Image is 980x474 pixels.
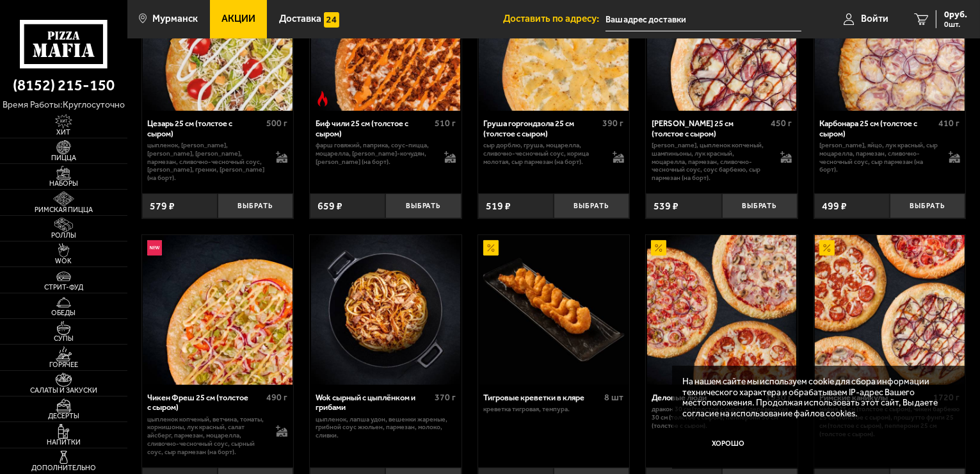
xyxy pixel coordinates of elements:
[478,235,630,385] a: АкционныйТигровые креветки в кляре
[435,118,456,129] span: 510 г
[147,142,266,183] p: цыпленок, [PERSON_NAME], [PERSON_NAME], [PERSON_NAME], пармезан, сливочно-чесночный соус, [PERSON...
[652,118,767,138] div: [PERSON_NAME] 25 см (толстое с сыром)
[819,118,935,138] div: Карбонара 25 см (толстое с сыром)
[606,8,801,31] input: Ваш адрес доставки
[315,91,330,106] img: Острое блюдо
[819,142,938,174] p: [PERSON_NAME], яйцо, лук красный, сыр Моцарелла, пармезан, сливочно-чесночный соус, сыр пармезан ...
[682,429,775,459] button: Хорошо
[279,14,321,24] span: Доставка
[266,118,287,129] span: 500 г
[152,14,198,24] span: Мурманск
[147,240,163,256] img: Новинка
[890,193,965,218] button: Выбрать
[147,393,263,413] div: Чикен Фреш 25 см (толстое с сыром)
[479,235,629,385] img: Тигровые креветки в кляре
[218,193,293,218] button: Выбрать
[316,393,431,413] div: Wok сырный с цыплёнком и грибами
[483,118,599,138] div: Груша горгондзола 25 см (толстое с сыром)
[554,193,629,218] button: Выбрать
[483,405,623,414] p: креветка тигровая, темпура.
[822,201,847,211] span: 499 ₽
[316,416,456,440] p: цыпленок, лапша удон, вешенки жареные, грибной соус Жюльен, пармезан, молоко, сливки.
[651,240,666,256] img: Акционный
[435,392,456,403] span: 370 г
[503,14,606,24] span: Доставить по адресу:
[652,142,770,183] p: [PERSON_NAME], цыпленок копченый, шампиньоны, лук красный, моцарелла, пармезан, сливочно-чесночны...
[311,235,461,385] img: Wok сырный с цыплёнком и грибами
[221,14,255,24] span: Акции
[682,376,948,418] p: На нашем сайте мы используем cookie для сбора информации технического характера и обрабатываем IP...
[939,118,960,129] span: 410 г
[317,201,342,211] span: 659 ₽
[486,201,511,211] span: 519 ₽
[324,12,339,28] img: 15daf4d41897b9f0e9f617042186c801.svg
[310,235,462,385] a: Wok сырный с цыплёнком и грибами
[147,416,266,457] p: цыпленок копченый, ветчина, томаты, корнишоны, лук красный, салат айсберг, пармезан, моцарелла, с...
[385,193,461,218] button: Выбрать
[150,201,175,211] span: 579 ₽
[819,240,835,256] img: Акционный
[605,392,624,403] span: 8 шт
[722,193,798,218] button: Выбрать
[814,235,966,385] a: АкционныйРимские каникулы
[944,10,967,19] span: 0 руб.
[147,118,263,138] div: Цезарь 25 см (толстое с сыром)
[944,20,967,28] span: 0 шт.
[603,118,624,129] span: 390 г
[316,118,431,138] div: Биф чили 25 см (толстое с сыром)
[654,201,679,211] span: 539 ₽
[652,393,762,402] div: Деловые люди
[483,393,601,402] div: Тигровые креветки в кляре
[316,142,434,166] p: фарш говяжий, паприка, соус-пицца, моцарелла, [PERSON_NAME]-кочудян, [PERSON_NAME] (на борт).
[483,142,602,166] p: сыр дорблю, груша, моцарелла, сливочно-чесночный соус, корица молотая, сыр пармезан (на борт).
[815,235,965,385] img: Римские каникулы
[771,118,792,129] span: 450 г
[647,235,797,385] img: Деловые люди
[266,392,287,403] span: 490 г
[652,405,792,430] p: Дракон 30 см (толстое с сыром), Деревенская 30 см (толстое с сыром), Пепперони 30 см (толстое с с...
[483,240,499,256] img: Акционный
[861,14,888,24] span: Войти
[142,235,294,385] a: НовинкаЧикен Фреш 25 см (толстое с сыром)
[646,235,798,385] a: АкционныйДеловые люди
[143,235,293,385] img: Чикен Фреш 25 см (толстое с сыром)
